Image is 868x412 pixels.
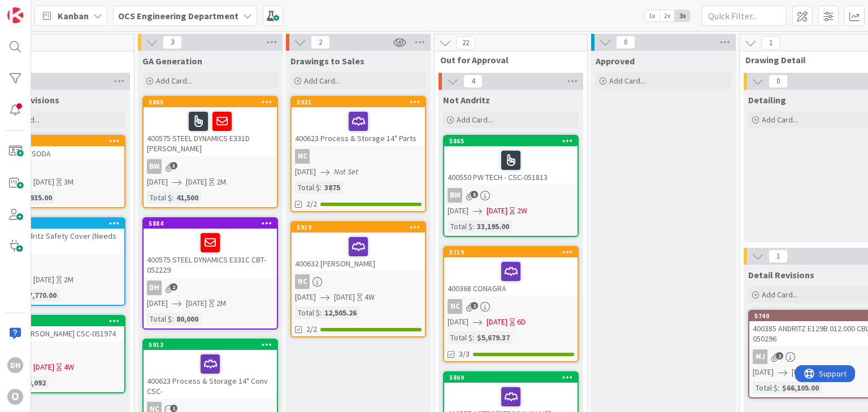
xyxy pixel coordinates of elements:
[459,348,470,360] span: 3/3
[449,248,578,256] div: 5719
[144,340,277,398] div: 5913400623 Process & Storage 14" Conv CSC-
[7,7,23,23] img: Visit kanbanzone.com
[444,188,578,203] div: BW
[216,297,226,309] div: 2M
[792,366,813,378] span: [DATE]
[448,299,462,314] div: NC
[487,316,507,328] span: [DATE]
[702,6,787,26] input: Quick Filter...
[517,316,526,328] div: 6D
[173,191,201,204] div: 41,500
[295,166,316,178] span: [DATE]
[769,74,788,88] span: 0
[147,297,168,309] span: [DATE]
[471,191,478,198] span: 5
[779,382,822,394] div: $66,105.00
[170,405,177,412] span: 1
[444,372,578,383] div: 5869
[474,331,513,344] div: $5,679.37
[156,76,192,86] span: Add Card...
[170,283,177,291] span: 2
[147,191,172,204] div: Total $
[311,36,330,49] span: 2
[295,291,316,303] span: [DATE]
[444,247,578,296] div: 5719400368 CONAGRA
[144,229,277,277] div: 400575 STEEL DYNAMICS E331C CBT-052229
[21,376,49,389] div: 16,092
[144,218,277,229] div: 5884
[440,54,573,65] span: Out for Approval
[144,107,277,156] div: 400575 STEEL DYNAMICS E331D [PERSON_NAME]
[659,10,675,21] span: 2x
[753,349,767,364] div: MJ
[517,205,527,217] div: 2W
[596,55,635,67] span: Approved
[21,191,55,204] div: 3,935.00
[487,205,507,217] span: [DATE]
[216,176,226,188] div: 2M
[304,76,340,86] span: Add Card...
[762,290,798,300] span: Add Card...
[776,352,783,360] span: 2
[21,289,59,301] div: $7,770.00
[609,76,645,86] span: Add Card...
[444,136,578,185] div: 5865400550 PW TECH - CSC-051813
[144,218,277,277] div: 5884400575 STEEL DYNAMICS E331C CBT-052229
[64,274,73,286] div: 2M
[149,341,277,349] div: 5913
[457,115,493,125] span: Add Card...
[306,198,317,210] span: 2/2
[769,249,788,263] span: 1
[33,361,54,373] span: [DATE]
[306,323,317,335] span: 2/2
[149,220,277,227] div: 5884
[443,94,490,106] span: Not Andritz
[761,36,780,50] span: 1
[449,137,578,145] div: 5865
[64,361,74,373] div: 4W
[295,274,310,289] div: NC
[322,306,359,319] div: 12,505.26
[753,382,778,394] div: Total $
[292,149,425,164] div: NC
[472,220,474,233] span: :
[292,233,425,271] div: 400632 [PERSON_NAME]
[448,316,468,328] span: [DATE]
[748,94,786,106] span: Detailing
[147,176,168,188] span: [DATE]
[748,269,814,280] span: Detail Revisions
[463,74,483,88] span: 4
[7,357,23,373] div: DH
[762,115,798,125] span: Add Card...
[172,191,173,204] span: :
[24,2,51,15] span: Support
[292,107,425,146] div: 400623 Process & Storage 14" Parts
[292,97,425,107] div: 5921
[456,36,475,50] span: 22
[144,97,277,156] div: 5885400575 STEEL DYNAMICS E331D [PERSON_NAME]
[295,181,320,194] div: Total $
[449,374,578,382] div: 5869
[144,159,277,174] div: BW
[616,36,635,49] span: 0
[292,274,425,289] div: NC
[290,55,364,67] span: Drawings to Sales
[142,55,202,67] span: GA Generation
[172,313,173,325] span: :
[147,280,162,295] div: DH
[149,98,277,106] div: 5885
[142,217,278,330] a: 5884400575 STEEL DYNAMICS E331C CBT-052229DH[DATE][DATE]2MTotal $:80,000
[58,9,89,23] span: Kanban
[322,181,343,194] div: 3875
[448,205,468,217] span: [DATE]
[144,280,277,295] div: DH
[64,176,73,188] div: 3M
[292,222,425,271] div: 5919400632 [PERSON_NAME]
[144,350,277,398] div: 400623 Process & Storage 14" Conv CSC-
[334,291,355,303] span: [DATE]
[334,166,358,177] i: Not Set
[448,188,462,203] div: BW
[320,306,322,319] span: :
[320,181,322,194] span: :
[472,331,474,344] span: :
